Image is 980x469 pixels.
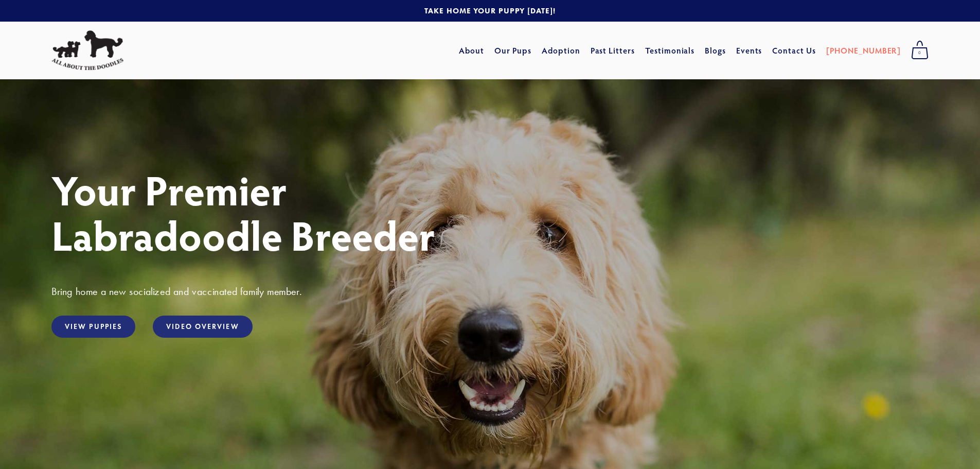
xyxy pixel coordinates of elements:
a: Contact Us [772,41,816,60]
a: Past Litters [591,45,635,56]
a: About [459,41,484,60]
a: Events [736,41,762,60]
a: 0 items in cart [906,38,934,63]
span: 0 [911,46,929,60]
a: View Puppies [51,316,135,338]
h3: Bring home a new socialized and vaccinated family member. [51,285,929,298]
a: Video Overview [153,316,252,338]
a: Blogs [705,41,726,60]
a: [PHONE_NUMBER] [826,41,901,60]
a: Our Pups [494,41,532,60]
img: All About The Doodles [51,30,123,71]
h1: Your Premier Labradoodle Breeder [51,167,929,257]
a: Adoption [542,41,580,60]
a: Testimonials [645,41,695,60]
